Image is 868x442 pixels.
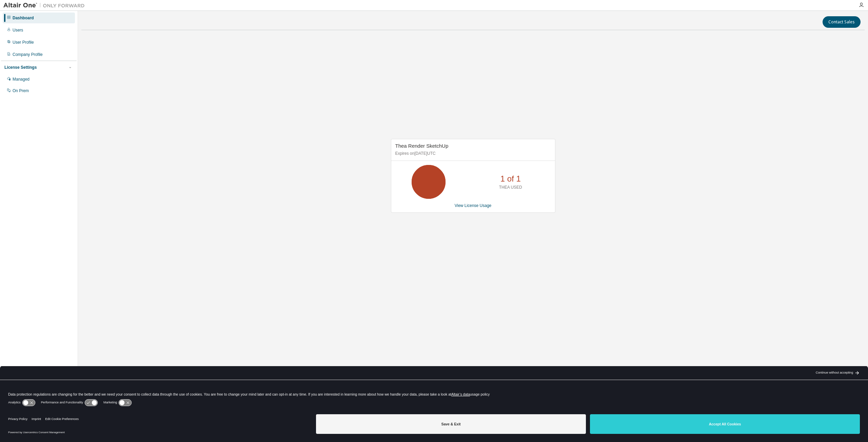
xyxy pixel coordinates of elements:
a: View License Usage [455,203,492,208]
div: Managed [13,77,29,82]
span: Thea Render SketchUp [395,143,449,149]
div: Company Profile [13,52,43,57]
div: User Profile [13,40,34,45]
p: THEA USED [499,185,522,190]
div: Dashboard [13,15,34,21]
button: Contact Sales [823,16,861,28]
p: Expires on [DATE] UTC [395,151,549,156]
p: 1 of 1 [500,173,521,185]
div: License Settings [4,65,37,70]
img: Altair One [3,2,88,9]
div: Users [13,27,23,33]
div: On Prem [13,88,29,93]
